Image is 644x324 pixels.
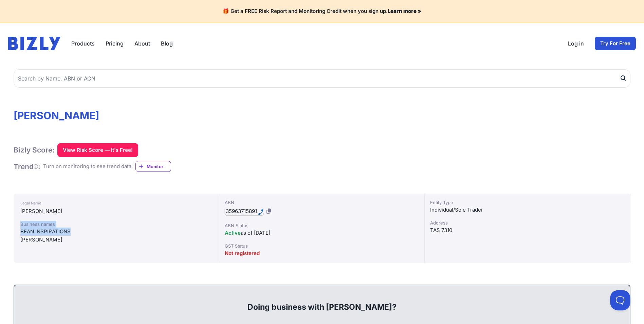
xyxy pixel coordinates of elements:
[106,39,124,48] a: Pricing
[20,236,212,244] div: [PERSON_NAME]
[8,8,636,15] h4: 🎁 Get a FREE Risk Report and Monitoring Credit when you sign up.
[43,163,133,170] div: Turn on monitoring to see trend data.
[21,291,623,312] div: Doing business with [PERSON_NAME]?
[147,163,171,170] span: Monitor
[20,228,212,236] div: BEAN INSPIRATIONS
[225,207,264,215] div: Call: 35963715891
[14,162,40,171] h1: Trend :
[568,39,584,48] a: Log in
[430,206,625,214] div: Individual/Sole Trader
[610,290,630,310] iframe: Toggle Customer Support
[20,207,212,215] div: [PERSON_NAME]
[225,199,419,206] div: ABN
[225,230,241,236] span: Active
[14,69,630,88] input: Search by Name, ABN or ACN
[135,161,171,172] a: Monitor
[430,226,625,234] div: TAS 7310
[225,250,260,256] span: Not registered
[225,242,419,249] div: GST Status
[20,199,212,207] div: Legal Name
[161,39,173,48] a: Blog
[71,39,95,48] button: Products
[258,209,263,215] img: hfpfyWBK5wQHBAGPgDf9c6qAYOxxMAAAAASUVORK5CYII=
[595,37,636,50] a: Try For Free
[20,221,212,228] div: Business names
[225,222,419,229] div: ABN Status
[134,39,150,48] a: About
[14,145,55,155] h1: Bizly Score:
[57,143,138,157] button: View Risk Score — It's Free!
[430,219,625,226] div: Address
[225,229,419,237] div: as of [DATE]
[430,199,625,206] div: Entity Type
[14,109,630,122] h1: [PERSON_NAME]
[388,8,421,14] a: Learn more »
